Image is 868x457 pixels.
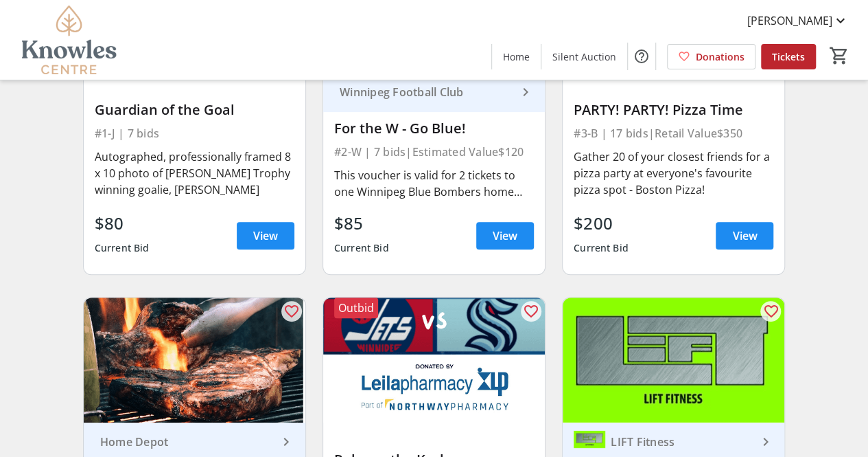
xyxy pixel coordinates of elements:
span: [PERSON_NAME] [747,12,832,29]
span: View [732,227,757,244]
div: #3-B | 17 bids | Retail Value $350 [574,124,773,143]
mat-icon: favorite_outline [283,303,300,320]
div: Winnipeg Football Club [334,85,517,99]
span: View [493,227,517,244]
span: View [253,227,278,244]
div: PARTY! PARTY! Pizza Time [574,102,773,118]
div: Guardian of the Goal [95,102,294,118]
div: Current Bid [95,236,150,260]
a: Home [492,44,541,69]
mat-icon: keyboard_arrow_right [757,434,773,450]
div: For the W - Go Blue! [334,120,534,137]
div: This voucher is valid for 2 tickets to one Winnipeg Blue Bombers home game in the 2025 season. Ch... [334,167,534,200]
div: $200 [574,211,629,236]
span: Home [503,49,530,64]
a: Silent Auction [541,44,627,69]
span: Silent Auction [552,49,616,64]
a: View [237,222,294,249]
a: View [716,222,773,249]
span: Tickets [772,49,805,64]
a: Donations [667,44,755,69]
div: #2-W | 7 bids | Estimated Value $120 [334,142,534,161]
img: Knowles Centre's Logo [8,5,130,74]
img: Release the Kraken [323,298,545,423]
div: $85 [334,211,389,236]
img: The BBQ Hero [84,298,305,423]
div: Outbid [334,298,378,318]
mat-icon: keyboard_arrow_right [278,434,294,450]
a: Tickets [761,44,816,69]
div: Current Bid [334,236,389,260]
div: $80 [95,211,150,236]
div: Gather 20 of your closest friends for a pizza party at everyone's favourite pizza spot - Boston P... [574,148,773,198]
span: Donations [696,49,744,64]
button: Cart [827,43,852,68]
div: Home Depot [95,435,278,449]
mat-icon: keyboard_arrow_right [517,84,534,100]
a: View [476,222,534,249]
mat-icon: favorite_outline [523,303,539,320]
button: [PERSON_NAME] [736,10,860,32]
div: Current Bid [574,236,629,260]
mat-icon: favorite_outline [762,303,779,320]
button: Help [628,43,655,70]
img: LIFT your goals! [563,298,784,423]
div: #1-J | 7 bids [95,124,294,143]
a: Winnipeg Football Club [323,73,545,112]
div: LIFT Fitness [605,435,757,449]
div: Autographed, professionally framed 8 x 10 photo of [PERSON_NAME] Trophy winning goalie, [PERSON_N... [95,148,294,198]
